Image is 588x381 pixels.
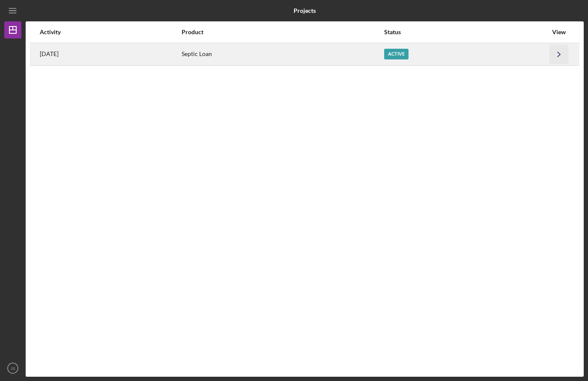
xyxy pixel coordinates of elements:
[384,29,547,35] div: Status
[40,50,59,57] time: 2025-05-23 16:51
[4,360,21,377] button: JS
[10,366,15,371] text: JS
[384,49,409,59] div: Active
[294,7,316,14] b: Projects
[40,29,181,35] div: Activity
[548,29,570,35] div: View
[182,44,384,65] div: Septic Loan
[182,29,384,35] div: Product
